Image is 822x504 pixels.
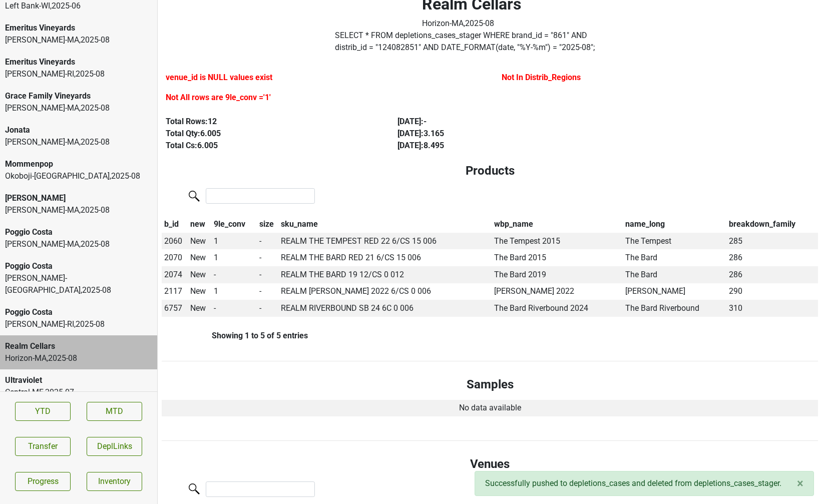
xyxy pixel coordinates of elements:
[623,216,726,233] th: name_long: activate to sort column ascending
[164,270,182,279] span: 2074
[87,437,142,456] button: DeplLinks
[188,283,212,300] td: New
[397,140,606,152] div: [DATE] : 8.495
[257,266,278,283] td: -
[15,402,71,421] a: YTD
[623,233,726,250] td: The Tempest
[5,90,152,102] div: Grace Family Vineyards
[211,233,257,250] td: 1
[278,233,492,250] td: REALM THE TEMPEST RED 22 6/CS 15 006
[188,216,212,233] th: new: activate to sort column ascending
[211,249,257,266] td: 1
[162,216,188,233] th: b_id: activate to sort column descending
[166,116,374,128] div: Total Rows: 12
[492,283,623,300] td: [PERSON_NAME] 2022
[5,352,152,364] div: Horizon-MA , 2025 - 08
[5,374,152,386] div: Ultraviolet
[170,457,810,471] h4: Venues
[257,283,278,300] td: -
[5,192,152,204] div: [PERSON_NAME]
[492,266,623,283] td: The Bard 2019
[335,30,608,54] label: Click to copy query
[726,266,818,283] td: 286
[492,300,623,317] td: The Bard Riverbound 2024
[188,300,212,317] td: New
[162,331,308,340] div: Showing 1 to 5 of 5 entries
[5,386,152,398] div: Central-ME , 2025 - 07
[726,216,818,233] th: breakdown_family: activate to sort column ascending
[188,266,212,283] td: New
[5,22,152,34] div: Emeritus Vineyards
[623,266,726,283] td: The Bard
[5,170,152,182] div: Okoboji-[GEOGRAPHIC_DATA] , 2025 - 08
[492,249,623,266] td: The Bard 2015
[5,68,152,80] div: [PERSON_NAME]-RI , 2025 - 08
[257,233,278,250] td: -
[726,300,818,317] td: 310
[5,124,152,136] div: Jonata
[188,249,212,266] td: New
[211,266,257,283] td: -
[211,300,257,317] td: -
[797,476,803,490] span: ×
[5,226,152,238] div: Poggio Costa
[188,233,212,250] td: New
[170,377,810,392] h4: Samples
[166,92,271,104] label: Not All rows are 9le_conv ='1'
[5,318,152,330] div: [PERSON_NAME]-RI , 2025 - 08
[166,72,272,84] label: venue_id is NULL values exist
[5,102,152,114] div: [PERSON_NAME]-MA , 2025 - 08
[623,249,726,266] td: The Bard
[87,402,142,421] a: MTD
[397,116,606,128] div: [DATE] : -
[257,249,278,266] td: -
[5,260,152,272] div: Poggio Costa
[726,283,818,300] td: 290
[211,216,257,233] th: 9le_conv: activate to sort column ascending
[166,128,374,140] div: Total Qty: 6.005
[257,300,278,317] td: -
[278,283,492,300] td: REALM [PERSON_NAME] 2022 6/CS 0 006
[162,400,818,417] td: No data available
[397,128,606,140] div: [DATE] : 3.165
[87,472,142,491] a: Inventory
[5,34,152,46] div: [PERSON_NAME]-MA , 2025 - 08
[257,216,278,233] th: size: activate to sort column ascending
[278,300,492,317] td: REALM RIVERBOUND SB 24 6C 0 006
[5,272,152,296] div: [PERSON_NAME]-[GEOGRAPHIC_DATA] , 2025 - 08
[623,283,726,300] td: [PERSON_NAME]
[475,471,814,496] div: Successfully pushed to depletions_cases and deleted from depletions_cases_stager.
[15,472,71,491] a: Progress
[492,216,623,233] th: wbp_name: activate to sort column ascending
[726,233,818,250] td: 285
[5,136,152,148] div: [PERSON_NAME]-MA , 2025 - 08
[502,72,581,84] label: Not In Distrib_Regions
[278,266,492,283] td: REALM THE BARD 19 12/CS 0 012
[211,283,257,300] td: 1
[164,286,182,296] span: 2117
[166,140,374,152] div: Total Cs: 6.005
[726,249,818,266] td: 286
[5,158,152,170] div: Mommenpop
[422,18,521,30] div: Horizon-MA , 2025 - 08
[164,303,182,313] span: 6757
[623,300,726,317] td: The Bard Riverbound
[5,340,152,352] div: Realm Cellars
[278,216,492,233] th: sku_name: activate to sort column ascending
[492,233,623,250] td: The Tempest 2015
[15,437,71,456] button: Transfer
[5,238,152,250] div: [PERSON_NAME]-MA , 2025 - 08
[5,204,152,216] div: [PERSON_NAME]-MA , 2025 - 08
[278,249,492,266] td: REALM THE BARD RED 21 6/CS 15 006
[164,236,182,246] span: 2060
[5,306,152,318] div: Poggio Costa
[170,164,810,178] h4: Products
[5,56,152,68] div: Emeritus Vineyards
[164,253,182,262] span: 2070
